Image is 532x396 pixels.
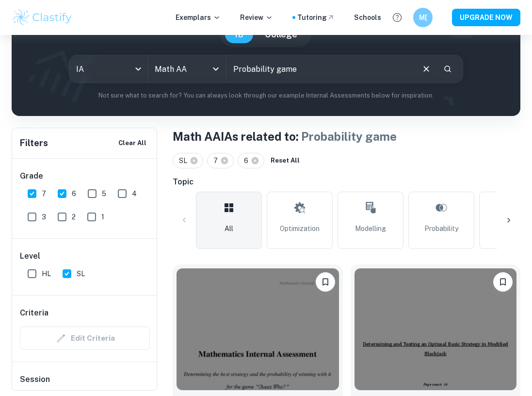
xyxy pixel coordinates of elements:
[209,62,223,76] button: Open
[72,188,76,199] span: 6
[20,136,48,150] h6: Filters
[20,327,150,350] div: Criteria filters are unavailable when searching by topic
[225,223,233,234] span: All
[238,153,264,168] div: 6
[42,188,46,199] span: 7
[355,223,386,234] span: Modelling
[244,155,253,166] span: 6
[12,8,73,27] img: Clastify logo
[20,374,150,393] h6: Session
[179,155,192,166] span: SL
[354,12,381,23] a: Schools
[389,9,405,26] button: Help and Feedback
[173,153,203,168] div: SL
[418,12,429,23] h6: M[
[413,8,433,27] button: M[
[297,12,335,23] a: Tutoring
[213,155,222,166] span: 7
[452,9,520,26] button: UPGRADE NOW
[316,272,335,292] button: Bookmark
[19,91,513,100] p: Not sure what to search for? You can always look through our example Internal Assessments below f...
[424,223,458,234] span: Probability
[20,170,150,182] h6: Grade
[72,212,76,222] span: 2
[177,268,339,390] img: Math AA IA example thumbnail: Determining the best strategy and the pr
[20,250,150,262] h6: Level
[42,268,51,279] span: HL
[116,136,149,150] button: Clear All
[226,55,413,82] input: E.g. modelling a logo, player arrangements, shape of an egg...
[102,188,106,199] span: 5
[417,60,435,78] button: Clear
[240,12,273,23] p: Review
[176,12,221,23] p: Exemplars
[173,176,520,188] h6: Topic
[42,212,46,222] span: 3
[132,188,137,199] span: 4
[77,268,85,279] span: SL
[493,272,513,292] button: Bookmark
[173,128,520,145] h1: Math AA IAs related to:
[301,130,397,143] span: Probability game
[20,307,48,319] h6: Criteria
[101,212,104,222] span: 1
[280,223,320,234] span: Optimization
[268,153,302,168] button: Reset All
[69,55,147,82] div: IA
[355,268,517,390] img: Math AA IA example thumbnail: Determining and testing an optimal basic
[207,153,234,168] div: 7
[439,61,456,77] button: Search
